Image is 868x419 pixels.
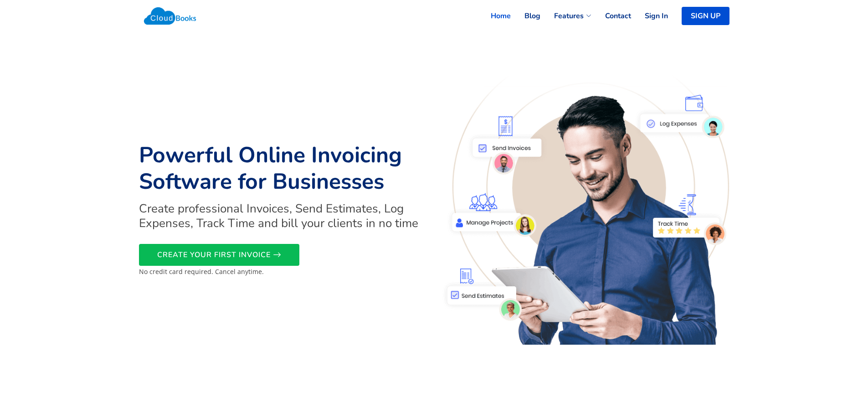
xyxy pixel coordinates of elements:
h2: Create professional Invoices, Send Estimates, Log Expenses, Track Time and bill your clients in n... [139,202,429,230]
img: Cloudbooks Logo [139,2,201,30]
span: Features [554,10,584,21]
a: Blog [511,6,540,26]
a: CREATE YOUR FIRST INVOICE [139,244,299,266]
a: Home [477,6,511,26]
a: Sign In [631,6,668,26]
a: Features [540,6,591,26]
small: No credit card required. Cancel anytime. [139,267,264,276]
a: SIGN UP [682,7,729,25]
h1: Powerful Online Invoicing Software for Businesses [139,142,429,195]
a: Contact [591,6,631,26]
